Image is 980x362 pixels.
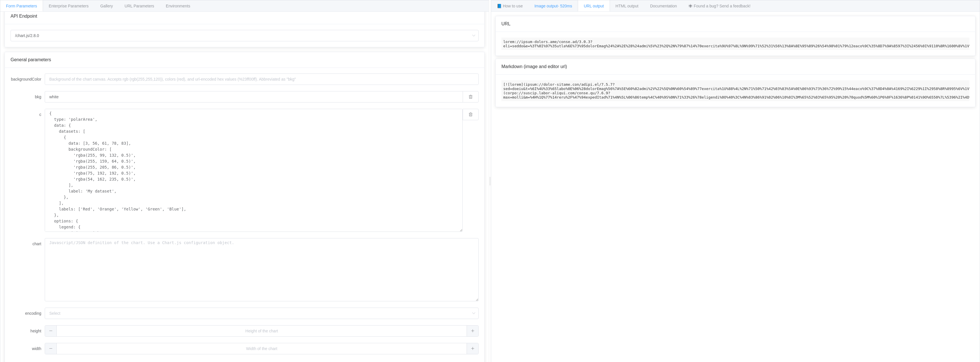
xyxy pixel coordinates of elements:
[166,4,190,8] span: Environments
[11,57,51,62] span: General parameters
[11,308,45,319] label: encoding
[501,38,969,50] code: lorem://ipsum-dolors.ame/conse.ad/3.0.3?eli=seddo&e=%3T%0I%97%35utla%6E%73%95dolorEmag%24%2A%2E%2...
[11,14,37,19] span: API Endpoint
[11,325,45,337] label: height
[100,4,113,8] span: Gallery
[45,343,479,354] input: Width of the chart
[124,4,154,8] span: URL Parameters
[45,308,479,319] input: Select
[6,4,37,8] span: Form Parameters
[11,91,45,103] label: bkg
[501,64,567,69] span: Markdown (image and editor url)
[497,4,523,8] span: 📘 How to use
[45,73,479,85] input: Background of the chart canvas. Accepts rgb (rgb(255,255,120)), colors (red), and url-encoded hex...
[501,21,511,26] span: URL
[534,4,572,8] span: Image output
[689,4,750,8] span: 🕷 Found a bug? Send a feedback!
[45,325,479,337] input: Height of the chart
[11,30,479,41] input: Select
[558,4,572,8] span: - 520ms
[501,80,969,101] code: [![lorem](ipsum://dolor-sitame.con/adipi.el/7.5.7?sed=doeiu&t=%6I%4U%33%65labo%0E%06%28dolorEmag%...
[650,4,677,8] span: Documentation
[11,109,45,120] label: c
[584,4,604,8] span: URL output
[616,4,638,8] span: HTML output
[11,73,45,85] label: backgroundColor
[45,91,463,103] input: Background of the chart canvas. Accepts rgb (rgb(255,255,120)), colors (red), and url-encoded hex...
[11,343,45,354] label: width
[49,4,89,8] span: Enterprise Parameters
[11,238,45,249] label: chart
